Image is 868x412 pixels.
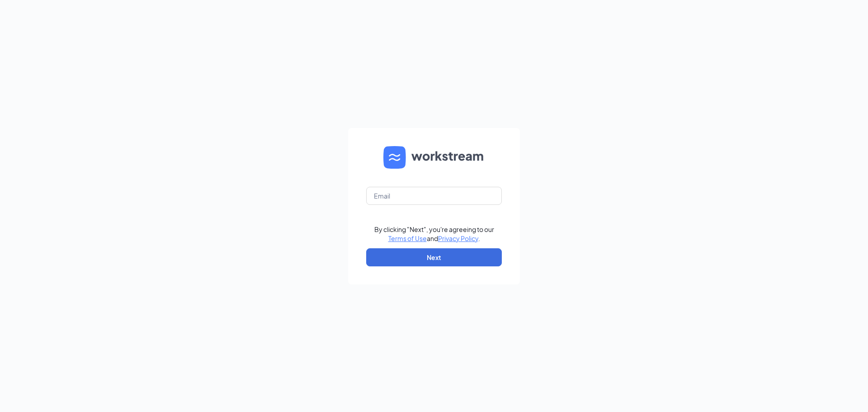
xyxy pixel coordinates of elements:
a: Terms of Use [388,234,427,242]
input: Email [366,187,502,205]
a: Privacy Policy [438,234,478,242]
div: By clicking "Next", you're agreeing to our and . [374,225,494,243]
img: WS logo and Workstream text [383,146,485,169]
button: Next [366,248,502,266]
